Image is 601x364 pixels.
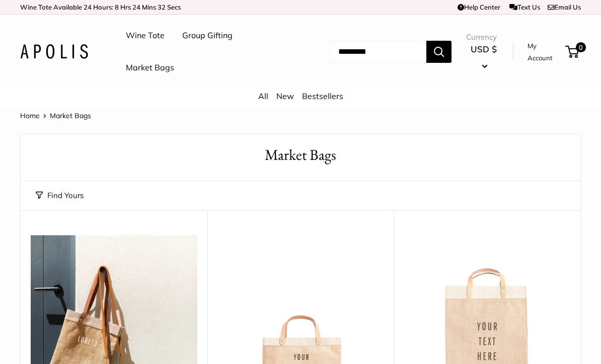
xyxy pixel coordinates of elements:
input: Search... [330,41,426,63]
a: Wine Tote [126,28,165,43]
span: Secs [167,3,181,11]
a: 0 [566,46,579,58]
h1: Market Bags [36,144,565,166]
span: Currency [466,30,501,44]
button: USD $ [466,41,501,73]
span: Market Bags [50,111,91,120]
button: Search [426,41,452,63]
a: All [258,91,268,101]
a: Help Center [458,3,500,11]
span: 24 [132,3,140,11]
a: Text Us [509,3,540,11]
span: 32 [158,3,166,11]
span: USD $ [471,44,497,54]
button: Find Yours [36,189,84,203]
span: 0 [576,42,586,52]
span: Hrs [120,3,131,11]
nav: Breadcrumb [20,109,91,122]
a: Home [20,111,40,120]
a: Group Gifting [182,28,233,43]
a: Market Bags [126,60,174,75]
span: 8 [115,3,119,11]
img: Apolis [20,44,88,59]
span: Mins [142,3,156,11]
a: Bestsellers [302,91,343,101]
a: New [276,91,294,101]
a: Email Us [548,3,581,11]
a: My Account [528,40,562,64]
